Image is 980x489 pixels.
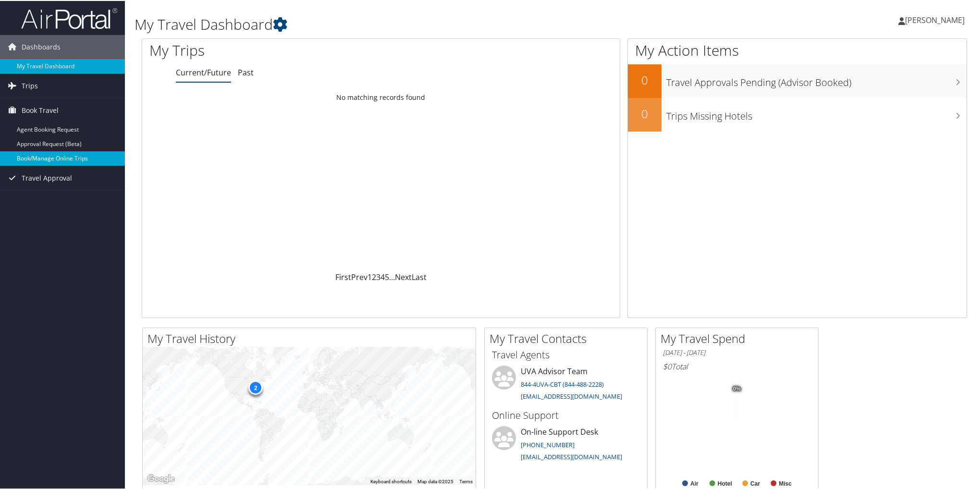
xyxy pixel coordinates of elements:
h2: 0 [628,71,661,87]
h3: Online Support [492,408,640,421]
a: Past [238,66,254,77]
a: Next [395,271,412,281]
span: Book Travel [22,98,59,122]
h2: My Travel Contacts [490,330,647,346]
img: Google [145,472,177,484]
h2: My Travel Spend [661,330,818,346]
text: Car [750,479,760,486]
li: UVA Advisor Team [487,365,645,404]
a: Last [412,271,427,281]
a: 5 [385,271,389,281]
tspan: 0% [733,385,741,391]
h2: 0 [628,105,661,121]
a: Current/Future [176,66,231,77]
text: Misc [779,479,792,486]
h1: My Travel Dashboard [135,13,694,34]
span: [PERSON_NAME] [905,14,965,24]
a: 0Travel Approvals Pending (Advisor Booked) [628,63,967,97]
h3: Trips Missing Hotels [666,104,967,122]
span: Dashboards [22,34,61,58]
a: [PHONE_NUMBER] [521,440,575,448]
a: Prev [351,271,367,281]
a: [EMAIL_ADDRESS][DOMAIN_NAME] [521,452,622,460]
h3: Travel Approvals Pending (Advisor Booked) [666,70,967,88]
h6: [DATE] - [DATE] [663,347,811,356]
h1: My Action Items [628,39,967,60]
h1: My Trips [149,39,414,60]
a: 4 [380,271,385,281]
h6: Total [663,360,811,371]
div: 2 [248,379,263,394]
a: Terms (opens in new tab) [459,478,473,483]
a: 1 [367,271,372,281]
a: Open this area in Google Maps (opens a new window) [145,472,177,484]
text: Air [690,479,698,486]
h2: My Travel History [147,330,476,346]
li: On-line Support Desk [487,425,645,465]
span: $0 [663,360,672,371]
a: 3 [376,271,380,281]
a: 0Trips Missing Hotels [628,97,967,131]
a: First [335,271,351,281]
span: Map data ©2025 [417,478,453,483]
text: Hotel [718,479,732,486]
img: airportal-logo.png [21,6,117,29]
a: 844-4UVA-CBT (844-488-2228) [521,379,604,388]
span: … [389,271,395,281]
h3: Travel Agents [492,347,640,361]
a: [PERSON_NAME] [898,5,974,34]
a: 2 [372,271,376,281]
button: Keyboard shortcuts [370,477,412,484]
a: [EMAIL_ADDRESS][DOMAIN_NAME] [521,391,622,400]
span: Trips [22,73,38,97]
span: Travel Approval [22,165,72,189]
td: No matching records found [142,88,620,105]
